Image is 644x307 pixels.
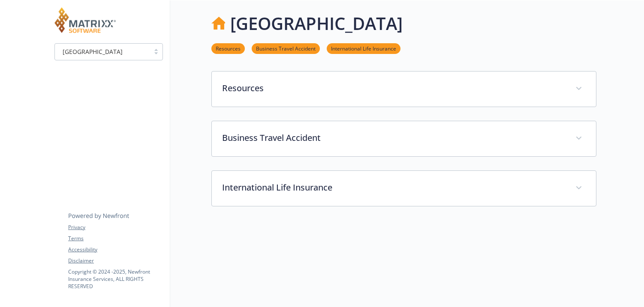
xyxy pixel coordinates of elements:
[222,131,565,144] p: Business Travel Accident
[68,257,163,265] a: Disclaimer
[222,181,565,194] p: International Life Insurance
[68,268,163,290] p: Copyright © 2024 - 2025 , Newfront Insurance Services, ALL RIGHTS RESERVED
[212,72,596,107] div: Resources
[252,44,320,52] a: Business Travel Accident
[63,47,123,56] span: [GEOGRAPHIC_DATA]
[230,11,403,36] h1: [GEOGRAPHIC_DATA]
[68,246,163,253] a: Accessibility
[211,44,245,52] a: Resources
[68,235,163,242] a: Terms
[68,224,163,231] a: Privacy
[327,44,400,52] a: International Life Insurance
[212,171,596,206] div: International Life Insurance
[222,82,565,95] p: Resources
[212,121,596,156] div: Business Travel Accident
[59,47,145,56] span: [GEOGRAPHIC_DATA]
